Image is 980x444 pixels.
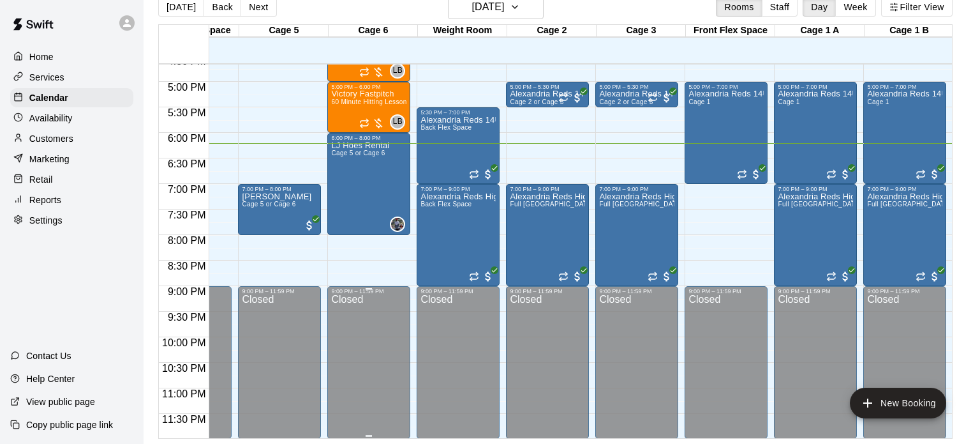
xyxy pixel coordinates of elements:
div: 5:00 PM – 7:00 PM: Alexandria Reds 14U Teams [863,82,946,184]
span: All customers have paid [660,270,673,283]
div: 5:00 PM – 6:00 PM: 60 Minute Hitting Lesson (1:1) [327,82,410,133]
div: 7:00 PM – 9:00 PM: Alexandria Reds High School Teams [417,184,500,286]
div: Calendar [10,88,133,107]
span: 5:00 PM [165,82,209,93]
span: 6:30 PM [165,158,209,169]
span: 8:30 PM [165,261,209,272]
span: 5:30 PM [165,107,209,118]
div: 9:00 PM – 11:59 PM [331,288,406,295]
span: 7:00 PM [165,184,209,195]
div: LJ Hoes [390,217,405,232]
a: Marketing [10,149,133,169]
div: 9:00 PM – 11:59 PM: Closed [238,286,321,439]
div: 7:00 PM – 9:00 PM: Alexandria Reds High School Teams [506,184,589,286]
span: Recurring event [916,169,926,180]
div: 9:00 PM – 11:59 PM [420,288,496,295]
span: Recurring event [826,169,836,180]
div: 9:00 PM – 11:59 PM: Closed [595,286,678,439]
div: Closed [599,295,674,443]
span: 11:00 PM [159,388,209,399]
span: Layla Burczak [395,63,405,79]
p: Copy public page link [26,418,113,431]
div: 5:00 PM – 5:30 PM: Alexandria Reds 14U Teams [595,82,678,107]
p: Services [29,71,64,84]
span: Layla Burczak [395,114,405,130]
span: Back Flex Space [420,124,471,131]
div: Closed [510,295,585,443]
span: LB [393,65,403,77]
div: Front Flex Space [686,25,775,37]
div: Cage 6 [329,25,418,37]
p: Help Center [26,372,75,385]
span: Recurring event [469,272,479,282]
div: Closed [688,295,764,443]
div: Weight Room [418,25,507,37]
div: 7:00 PM – 9:00 PM [778,186,853,192]
span: All customers have paid [660,91,673,104]
span: Recurring event [826,272,836,282]
span: 11:30 PM [159,414,209,425]
div: 7:00 PM – 8:00 PM: John Beaton [238,184,321,235]
span: All customers have paid [571,91,584,104]
div: 5:00 PM – 7:00 PM: Alexandria Reds 14U Teams [685,82,768,184]
span: All customers have paid [482,168,494,181]
p: View public page [26,395,95,408]
div: 9:00 PM – 11:59 PM [688,288,764,295]
div: 9:00 PM – 11:59 PM: Closed [506,286,589,439]
div: Cage 2 [507,25,597,37]
div: Closed [420,295,496,443]
div: 9:00 PM – 11:59 PM [242,288,317,295]
p: Home [29,50,54,63]
div: Cage 1 B [865,25,954,37]
div: 9:00 PM – 11:59 PM [778,288,853,295]
span: Full [GEOGRAPHIC_DATA] [510,201,593,208]
span: All customers have paid [750,168,762,181]
div: 5:30 PM – 7:00 PM: Alexandria Reds 14U Teams [417,107,500,184]
span: Recurring event [737,169,747,180]
a: Availability [10,109,133,128]
div: 9:00 PM – 11:59 PM: Closed [685,286,768,439]
span: 10:30 PM [159,363,209,374]
div: 9:00 PM – 11:59 PM [510,288,585,295]
span: Recurring event [648,93,658,103]
div: 6:00 PM – 8:00 PM: LJ Hoes Rental [327,133,410,235]
div: Closed [778,295,853,443]
p: Availability [29,112,73,125]
div: 5:00 PM – 5:30 PM [510,84,585,90]
div: Layla Burczak [390,114,405,130]
div: Cage 5 [239,25,329,37]
span: LJ Hoes [395,217,405,232]
span: Cage 5 or Cage 6 [242,201,295,208]
p: Customers [29,132,73,145]
div: 5:30 PM – 7:00 PM [420,109,496,116]
span: Cage 1 [688,98,710,105]
div: 9:00 PM – 11:59 PM: Closed [863,286,946,439]
div: 7:00 PM – 8:00 PM [242,186,317,192]
div: 5:00 PM – 5:30 PM [599,84,674,90]
span: Back Flex Space [420,201,471,208]
div: 7:00 PM – 9:00 PM [420,186,496,192]
div: Closed [331,295,406,443]
div: 7:00 PM – 9:00 PM [599,186,674,192]
span: All customers have paid [928,270,941,283]
p: Marketing [29,153,70,165]
span: Cage 2 or Cage 3 [599,98,653,105]
a: Home [10,47,133,66]
p: Reports [29,194,61,206]
span: Recurring event [359,118,369,128]
div: Closed [867,295,942,443]
div: Settings [10,211,133,230]
div: Cage 1 A [775,25,865,37]
div: 5:00 PM – 7:00 PM [867,84,942,90]
span: LB [393,116,403,128]
span: Recurring event [648,272,658,282]
span: Cage 2 or Cage 3 [510,98,563,105]
p: Calendar [29,91,68,104]
span: Cage 1 [778,98,799,105]
span: 60 Minute Hitting Lesson (1:1) [331,98,422,105]
span: 9:30 PM [165,312,209,323]
div: 7:00 PM – 9:00 PM: Alexandria Reds High School Teams [595,184,678,286]
span: Cage 5 or Cage 6 [331,149,385,157]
